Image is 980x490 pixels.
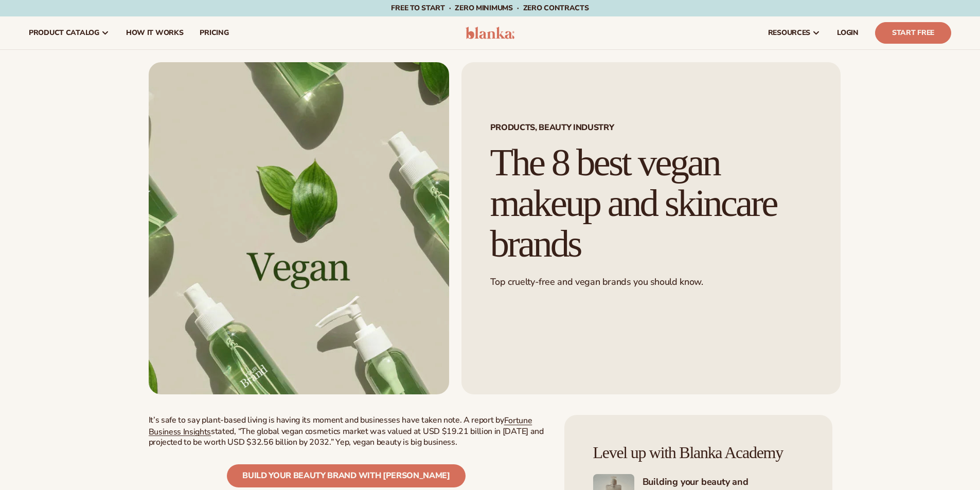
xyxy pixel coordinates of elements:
span: pricing [200,29,228,37]
span: Free to start · ZERO minimums · ZERO contracts [391,3,589,13]
span: How It Works [126,29,184,37]
a: product catalog [21,16,118,49]
a: Build your beauty brand with [PERSON_NAME] [227,464,466,487]
img: green vegan based skincare [149,62,449,394]
a: pricing [191,16,237,49]
span: It’s safe to say plant-based living is having its moment and businesses have taken note. A report by [149,414,504,426]
span: resources [768,29,810,37]
span: stated, “The global vegan cosmetics market was valued at USD $19.21 billion in [DATE] and project... [149,426,544,448]
span: product catalog [29,29,99,37]
span: Products, Beauty Industry [490,123,812,132]
a: Fortune Business Insights [149,415,532,438]
h4: Level up with Blanka Academy [593,444,804,462]
a: resources [760,16,829,49]
a: Start Free [875,22,951,44]
span: LOGIN [837,29,859,37]
span: Top cruelty-free and vegan brands you should know. [490,276,703,288]
h1: The 8 best vegan makeup and skincare brands [490,142,812,264]
img: logo [466,27,514,39]
a: LOGIN [829,16,867,49]
a: How It Works [118,16,192,49]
